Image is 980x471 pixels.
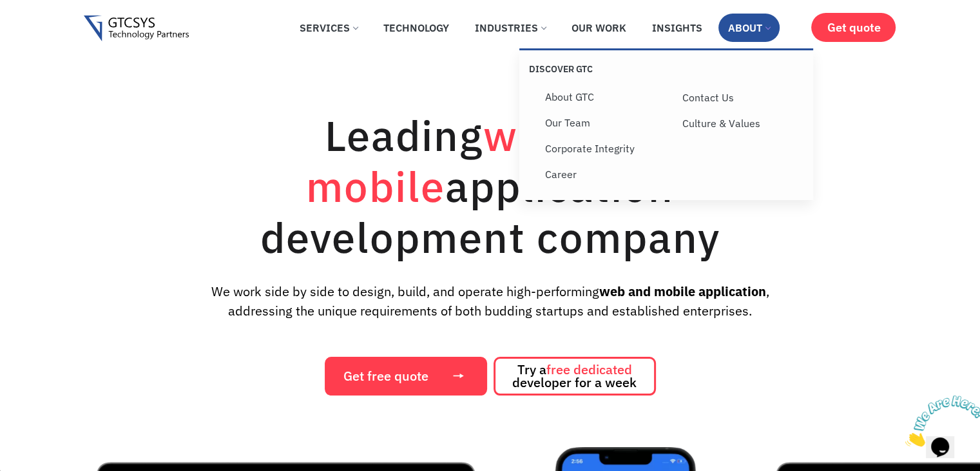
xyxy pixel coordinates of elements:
a: Services [290,14,367,42]
a: Get free quote [325,357,487,396]
a: Career [535,161,673,187]
h1: Leading application development company [200,110,780,263]
a: Try afree dedicated developer for a week [494,357,656,396]
iframe: chat widget [900,390,980,452]
span: free dedicated [546,361,632,378]
a: Our Work [562,14,636,42]
strong: web and mobile application [599,283,766,300]
a: Technology [374,14,459,42]
img: Gtcsys logo [84,15,189,42]
a: Culture & Values [673,110,810,136]
a: Our Team [535,110,673,135]
a: Contact Us [673,85,810,110]
a: About [718,14,780,42]
a: Corporate Integrity [535,135,673,161]
span: web and mobile [306,108,655,214]
img: Chat attention grabber [5,5,85,56]
span: Try a developer for a week [512,363,637,389]
span: Get quote [827,21,880,34]
span: Get free quote [343,370,428,383]
a: Industries [465,14,555,42]
p: Discover GTC [529,63,666,75]
a: Insights [642,14,712,42]
a: Get quote [811,13,896,42]
a: About GTC [535,84,673,110]
p: We work side by side to design, build, and operate high-performing , addressing the unique requir... [189,282,790,321]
